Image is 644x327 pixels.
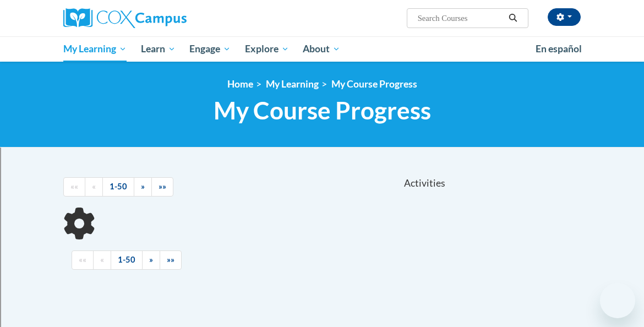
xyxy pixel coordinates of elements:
[63,42,127,56] span: My Learning
[266,78,319,90] a: My Learning
[63,8,225,28] a: Cox Campus
[303,42,340,56] span: About
[214,96,431,125] span: My Course Progress
[417,12,505,25] input: Search Courses
[296,36,348,62] a: About
[227,78,253,90] a: Home
[238,36,296,62] a: Explore
[505,12,521,25] button: Search
[134,36,183,62] a: Learn
[600,283,635,318] iframe: Button to launch messaging window
[55,36,589,62] div: Main menu
[182,36,238,62] a: Engage
[63,8,187,28] img: Cox Campus
[245,42,289,56] span: Explore
[548,8,581,26] button: Account Settings
[141,42,176,56] span: Learn
[56,36,134,62] a: My Learning
[528,37,589,61] a: En español
[536,43,582,54] span: En español
[331,78,417,90] a: My Course Progress
[189,42,231,56] span: Engage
